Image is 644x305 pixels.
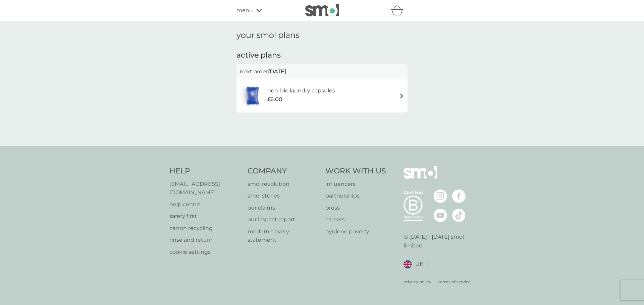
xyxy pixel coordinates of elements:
[248,227,319,244] a: modern slavery statement
[404,279,431,285] a: privacy policy
[267,86,335,95] h6: non-bio laundry capsules
[236,6,253,15] span: menu
[236,30,408,40] h1: your smol plans
[169,224,241,233] a: carton recycling
[452,189,466,203] img: visit the smol Facebook page
[325,192,386,200] a: partnerships
[236,50,408,61] h2: active plans
[169,236,241,244] a: rinse and return
[248,215,319,224] a: our impact report
[248,166,319,176] h4: Company
[325,204,386,212] a: press
[438,279,471,285] a: terms of service
[434,209,447,222] img: visit the smol Youtube page
[452,209,466,222] img: visit the smol Tiktok page
[434,189,447,203] img: visit the smol Instagram page
[267,95,282,104] span: £6.00
[169,212,241,221] a: safety first
[169,248,241,256] a: cookie settings
[404,260,412,269] img: UK flag
[248,204,319,212] a: our claims
[325,215,386,224] a: careers
[404,166,437,189] img: smol
[268,65,286,78] span: [DATE]
[391,4,408,17] div: basket
[169,166,241,176] h4: Help
[325,227,386,236] a: hygiene poverty
[399,93,404,98] img: arrow right
[427,262,429,266] img: select a new location
[325,180,386,188] a: influencers
[305,4,339,16] img: smol
[248,192,319,200] a: smol stories
[169,180,241,197] a: [EMAIL_ADDRESS][DOMAIN_NAME]
[404,233,475,250] p: © [DATE] - [DATE] smol limited
[415,260,423,269] span: UK
[240,67,404,76] p: next order
[248,180,319,188] a: smol revolution
[169,200,241,209] a: help centre
[325,166,386,176] h4: Work With Us
[240,84,265,107] img: non-bio laundry capsules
